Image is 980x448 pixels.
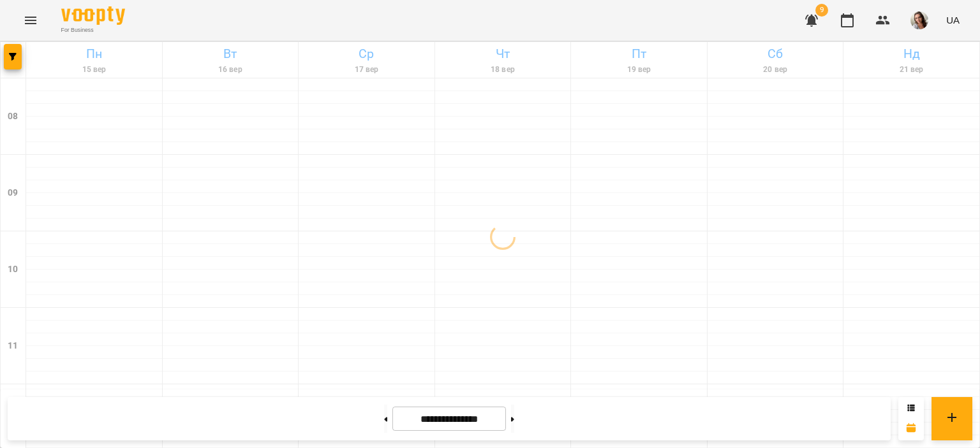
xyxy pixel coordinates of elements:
[61,26,125,34] span: For Business
[8,339,18,353] h6: 11
[573,44,705,64] h6: Пт
[28,64,160,76] h6: 15 вер
[165,64,297,76] h6: 16 вер
[8,186,18,200] h6: 09
[946,13,960,27] span: UA
[301,64,433,76] h6: 17 вер
[165,44,297,64] h6: Вт
[8,110,18,124] h6: 08
[437,64,569,76] h6: 18 вер
[61,6,125,25] img: Voopty Logo
[815,4,828,17] span: 9
[941,8,965,32] button: UA
[28,44,160,64] h6: Пн
[845,44,977,64] h6: Нд
[15,5,46,36] button: Menu
[8,263,18,277] h6: 10
[709,44,842,64] h6: Сб
[709,64,842,76] h6: 20 вер
[301,44,433,64] h6: Ср
[437,44,569,64] h6: Чт
[910,11,928,29] img: 505cb7d024ed842b7790b7f5f184f8d7.jpeg
[845,64,977,76] h6: 21 вер
[573,64,705,76] h6: 19 вер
